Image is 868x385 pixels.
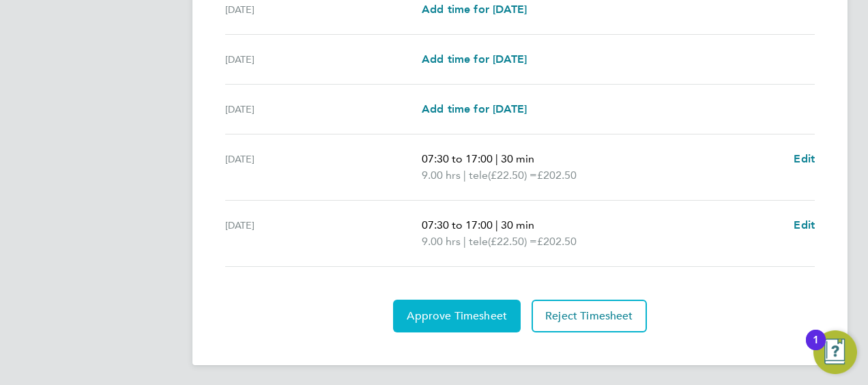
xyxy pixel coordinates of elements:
div: [DATE] [225,1,422,18]
span: tele [469,167,488,184]
button: Reject Timesheet [532,300,647,332]
span: Add time for [DATE] [422,3,527,16]
div: [DATE] [225,217,422,250]
span: 9.00 hrs [422,169,461,182]
span: | [495,152,498,165]
span: (£22.50) = [488,235,537,248]
span: 30 min [501,218,534,231]
div: [DATE] [225,151,422,184]
button: Open Resource Center, 1 new notification [813,330,857,374]
span: (£22.50) = [488,169,537,182]
a: Add time for [DATE] [422,51,527,68]
span: Reject Timesheet [545,309,633,323]
span: 07:30 to 17:00 [422,218,493,231]
div: [DATE] [225,101,422,117]
span: 9.00 hrs [422,235,461,248]
span: | [463,169,466,182]
a: Add time for [DATE] [422,1,527,18]
span: | [495,218,498,231]
span: | [463,235,466,248]
span: Add time for [DATE] [422,53,527,66]
span: £202.50 [537,235,577,248]
a: Edit [794,151,815,167]
span: £202.50 [537,169,577,182]
span: Add time for [DATE] [422,102,527,115]
span: 07:30 to 17:00 [422,152,493,165]
span: Edit [794,218,815,231]
div: [DATE] [225,51,422,68]
a: Edit [794,217,815,233]
span: 30 min [501,152,534,165]
button: Approve Timesheet [393,300,521,332]
div: 1 [813,340,819,358]
span: tele [469,233,488,250]
span: Edit [794,152,815,165]
span: Approve Timesheet [407,309,507,323]
a: Add time for [DATE] [422,101,527,117]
